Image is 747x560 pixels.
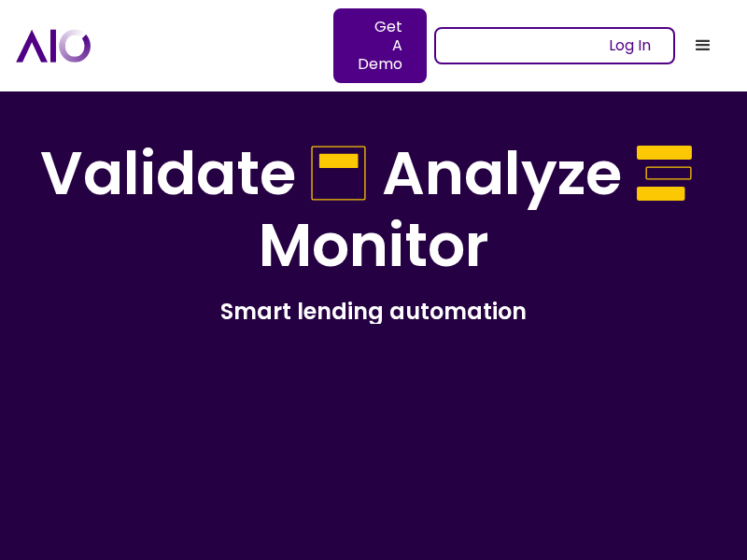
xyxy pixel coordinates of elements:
h2: Smart lending automation [30,297,717,326]
a: Log In [434,27,675,64]
h1: Monitor [259,210,489,282]
a: home [16,29,434,62]
div: menu [675,18,731,74]
a: Get A Demo [333,8,427,83]
h1: Validate [40,138,296,210]
h1: Analyze [382,138,622,210]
